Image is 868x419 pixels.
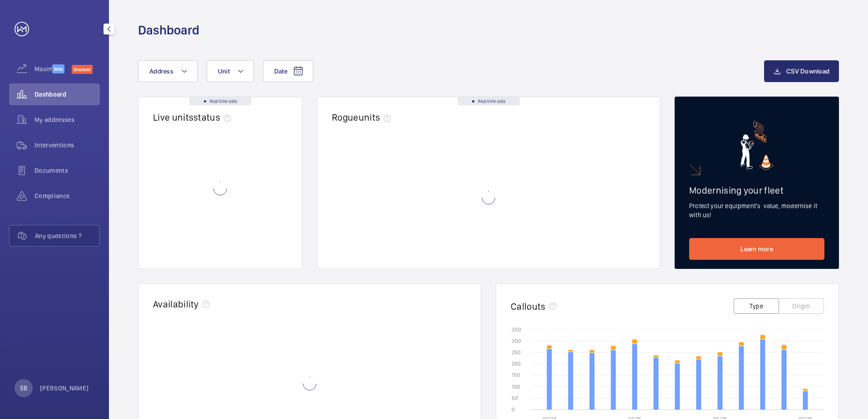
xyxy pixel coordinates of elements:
[764,60,839,82] button: CSV Download
[512,395,518,401] text: 50
[138,60,197,82] button: Address
[35,191,100,200] span: Compliance
[149,68,173,75] span: Address
[35,64,52,73] span: Maximize
[35,141,100,150] span: Interventions
[689,201,824,219] p: Protect your equipment's value, modernise it with us!
[332,112,395,123] h2: Rogue
[72,65,93,74] span: Discover
[20,384,27,393] p: SB
[512,384,520,390] text: 100
[207,60,254,82] button: Unit
[512,349,521,356] text: 250
[512,338,521,344] text: 300
[786,68,829,75] span: CSV Download
[512,326,521,333] text: 350
[52,64,64,73] span: Beta
[512,372,520,378] text: 150
[189,97,252,105] div: Real time data
[458,97,520,105] div: Real time data
[359,112,395,123] span: units
[779,298,824,314] button: Origin
[274,68,287,75] span: Date
[511,301,546,312] h2: Callouts
[740,121,774,170] img: marketing-card.svg
[263,60,313,82] button: Date
[689,185,824,196] h2: Modernising your fleet
[35,90,100,99] span: Dashboard
[35,166,100,175] span: Documents
[512,406,515,413] text: 0
[153,298,199,310] h2: Availability
[734,298,779,314] button: Type
[35,231,99,240] span: Any questions ?
[512,361,521,367] text: 200
[153,112,235,123] h2: Live units
[689,238,824,260] a: Learn more
[218,68,230,75] span: Unit
[138,22,199,39] h1: Dashboard
[35,115,100,124] span: My addresses
[193,112,235,123] span: status
[40,384,89,393] p: [PERSON_NAME]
